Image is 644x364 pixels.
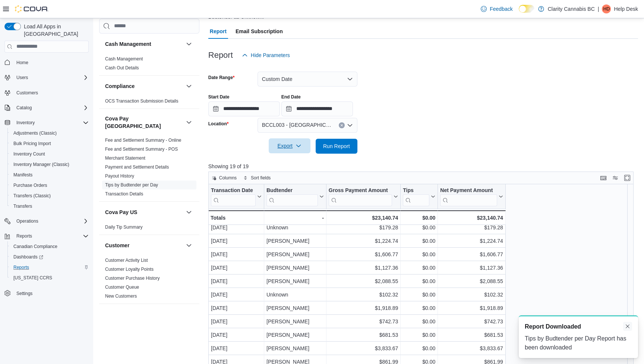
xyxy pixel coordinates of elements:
button: Budtender [266,187,324,206]
span: Home [13,58,89,67]
span: Transfers (Classic) [13,193,51,199]
div: [PERSON_NAME] [266,304,324,313]
div: Cash Management [99,54,199,75]
div: $0.00 [403,290,435,299]
div: $3,833.67 [440,344,503,353]
span: Reports [13,264,29,270]
label: Start Date [208,94,230,100]
a: Fee and Settlement Summary - POS [105,147,178,152]
div: $1,606.77 [329,250,398,259]
img: Cova [15,5,48,13]
div: Unknown [266,223,324,232]
div: Notification [525,322,632,331]
div: [DATE] [211,290,262,299]
button: Home [1,57,92,68]
a: Inventory Manager (Classic) [10,160,72,169]
a: Bulk Pricing Import [10,139,54,148]
div: $1,224.74 [440,236,503,245]
a: Customer Purchase History [105,276,160,281]
label: Location [208,121,229,127]
button: Enter fullscreen [623,173,632,182]
button: Users [1,72,92,83]
button: Tips [403,187,435,206]
button: Catalog [1,103,92,113]
span: Bulk Pricing Import [10,139,89,148]
button: Catalog [13,103,35,112]
button: Reports [7,262,92,273]
label: Date Range [208,75,235,81]
h3: Cash Management [105,40,151,48]
a: Dashboards [7,252,92,262]
span: Operations [16,218,38,224]
div: [DATE] [211,236,262,245]
a: Inventory Count [10,150,48,159]
a: Transaction Details [105,191,143,197]
span: HD [603,4,610,13]
div: Transaction Date [211,187,256,194]
div: Tips [403,187,429,206]
a: [US_STATE] CCRS [10,273,55,282]
div: $0.00 [403,330,435,339]
div: $1,127.36 [329,263,398,272]
a: Customer Queue [105,285,139,290]
span: Bulk Pricing Import [13,141,51,147]
div: $1,918.89 [329,304,398,313]
div: [DATE] [211,344,262,353]
span: Customers [13,88,89,97]
button: Cash Management [184,40,193,48]
div: Cova Pay [GEOGRAPHIC_DATA] [99,136,199,201]
span: [US_STATE] CCRS [13,275,52,281]
span: Report Downloaded [525,322,581,331]
span: Adjustments (Classic) [10,129,89,138]
div: $2,088.55 [440,277,503,286]
span: Catalog [13,103,89,112]
button: Net Payment Amount [440,187,503,206]
button: Cova Pay US [105,208,183,216]
div: Unknown [266,290,324,299]
span: Manifests [13,172,32,178]
button: Cash Management [105,40,183,48]
button: Users [13,73,31,82]
button: Cova Pay US [184,208,193,217]
span: Sort fields [251,175,271,181]
span: Reports [16,233,32,239]
div: $0.00 [403,304,435,313]
div: $2,088.55 [329,277,398,286]
div: Net Payment Amount [440,187,497,194]
button: Keyboard shortcuts [599,173,608,182]
span: Export [273,138,306,153]
div: $0.00 [403,223,435,232]
button: Inventory Manager (Classic) [7,159,92,170]
a: Customer Activity List [105,258,148,263]
div: $1,918.89 [440,304,503,313]
a: Customers [13,88,41,97]
button: Run Report [316,139,357,154]
button: Inventory [1,117,92,128]
div: $1,224.74 [329,236,398,245]
span: Hide Parameters [251,51,290,59]
button: Reports [1,231,92,241]
div: $0.00 [403,263,435,272]
div: $1,127.36 [440,263,503,272]
button: Adjustments (Classic) [7,128,92,138]
button: Export [269,138,310,153]
a: Cash Out Details [105,65,139,70]
button: Cova Pay [GEOGRAPHIC_DATA] [184,118,193,127]
a: Fee and Settlement Summary - Online [105,138,181,143]
div: $742.73 [329,317,398,326]
label: End Date [281,94,301,100]
button: Compliance [184,82,193,91]
a: Dashboards [10,252,46,261]
div: $681.53 [329,330,398,339]
a: Transfers (Classic) [10,191,54,200]
button: Cova Pay [GEOGRAPHIC_DATA] [105,115,183,130]
div: $0.00 [403,250,435,259]
div: $102.32 [440,290,503,299]
button: Sort fields [240,173,274,182]
div: $1,606.77 [440,250,503,259]
span: Inventory Count [13,151,45,157]
input: Press the down key to open a popover containing a calendar. [208,101,280,116]
div: $23,140.74 [440,213,503,222]
span: Catalog [16,105,32,111]
div: [DATE] [211,263,262,272]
